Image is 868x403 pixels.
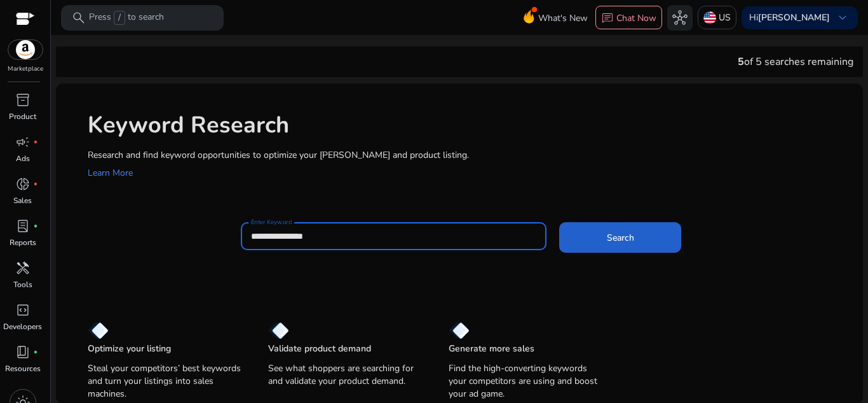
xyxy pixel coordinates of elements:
img: diamond.svg [88,322,109,339]
p: US [719,6,731,29]
button: chatChat Now [595,6,662,30]
button: Search [559,222,681,253]
span: Search [607,231,634,244]
h1: Keyword Research [88,111,850,139]
span: book_4 [15,344,31,360]
mat-label: Enter Keyword [251,218,292,227]
span: chat [601,12,614,25]
span: keyboard_arrow_down [835,10,850,25]
p: Resources [5,363,41,374]
p: Hi [749,13,830,22]
a: Learn More [88,167,133,179]
button: hub [667,5,693,31]
p: Find the high-converting keywords your competitors are using and boost your ad game. [449,362,604,400]
img: diamond.svg [449,322,470,339]
p: Sales [13,195,32,206]
img: amazon.svg [8,40,43,59]
p: Tools [13,279,32,290]
p: Optimize your listing [88,343,171,355]
span: fiber_manual_record [33,350,38,355]
span: 5 [738,55,744,69]
p: Press to search [89,11,164,25]
img: diamond.svg [268,322,289,339]
span: inventory_2 [15,92,31,108]
div: of 5 searches remaining [738,54,853,69]
p: Research and find keyword opportunities to optimize your [PERSON_NAME] and product listing. [88,148,850,162]
p: Validate product demand [268,343,371,355]
span: search [71,10,86,25]
span: hub [672,10,688,25]
span: fiber_manual_record [33,139,38,145]
span: lab_profile [15,218,31,234]
span: What's New [538,7,588,29]
p: Product [9,111,36,122]
p: Reports [10,237,36,248]
span: fiber_manual_record [33,181,38,187]
p: Ads [16,153,30,164]
span: campaign [15,134,31,150]
b: [PERSON_NAME] [758,11,830,24]
img: us.svg [703,11,716,24]
span: donut_small [15,176,31,192]
p: Chat Now [616,12,656,24]
p: Generate more sales [449,343,534,355]
p: Steal your competitors’ best keywords and turn your listings into sales machines. [88,362,243,400]
span: / [114,11,125,25]
p: See what shoppers are searching for and validate your product demand. [268,362,423,388]
p: Developers [3,321,42,332]
span: handyman [15,260,31,276]
p: Marketplace [8,64,43,74]
span: code_blocks [15,302,31,318]
span: fiber_manual_record [33,223,38,229]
